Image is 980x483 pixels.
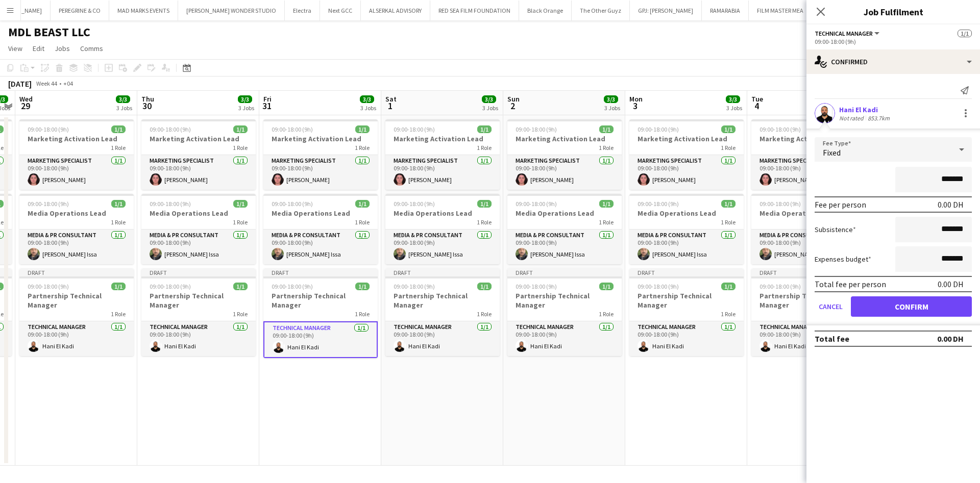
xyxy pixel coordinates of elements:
[28,283,69,290] span: 09:00-18:00 (9h)
[263,119,378,190] app-job-card: 09:00-18:00 (9h)1/1Marketing Activation Lead1 RoleMarketing Specialist1/109:00-18:00 (9h)[PERSON_...
[8,24,90,40] h1: MDL BEAST LLC
[726,104,742,112] div: 3 Jobs
[385,94,397,104] span: Sat
[721,283,736,290] span: 1/1
[141,155,256,190] app-card-role: Marketing Specialist1/109:00-18:00 (9h)[PERSON_NAME]
[233,218,248,226] span: 1 Role
[702,1,749,20] button: RAMARABIA
[599,125,614,133] span: 1/1
[806,5,980,18] h3: Job Fulfilment
[750,100,763,112] span: 4
[629,268,744,356] app-job-card: Draft09:00-18:00 (9h)1/1Partnership Technical Manager1 RoleTechnical Manager1/109:00-18:00 (9h)Ha...
[938,199,964,210] div: 0.00 DH
[751,119,866,190] app-job-card: 09:00-18:00 (9h)1/1Marketing Activation Lead1 RoleMarketing Specialist1/109:00-18:00 (9h)[PERSON_...
[751,155,866,190] app-card-role: Marketing Specialist1/109:00-18:00 (9h)[PERSON_NAME]
[19,230,134,264] app-card-role: Media & PR Consultant1/109:00-18:00 (9h)[PERSON_NAME] Issa
[507,155,622,190] app-card-role: Marketing Specialist1/109:00-18:00 (9h)[PERSON_NAME]
[272,125,313,133] span: 09:00-18:00 (9h)
[385,268,500,356] app-job-card: Draft09:00-18:00 (9h)1/1Partnership Technical Manager1 RoleTechnical Manager1/109:00-18:00 (9h)Ha...
[477,310,492,318] span: 1 Role
[507,119,622,190] app-job-card: 09:00-18:00 (9h)1/1Marketing Activation Lead1 RoleMarketing Specialist1/109:00-18:00 (9h)[PERSON_...
[55,44,70,53] span: Jobs
[599,200,614,208] span: 1/1
[815,30,873,37] span: Technical Manager
[360,95,374,103] span: 3/3
[751,194,866,264] div: 09:00-18:00 (9h)1/1Media Operations Lead1 RoleMedia & PR Consultant1/109:00-18:00 (9h)[PERSON_NAM...
[355,144,370,151] span: 1 Role
[141,209,256,218] h3: Media Operations Lead
[599,310,614,318] span: 1 Role
[751,321,866,356] app-card-role: Technical Manager1/109:00-18:00 (9h)Hani El Kadi
[178,1,285,20] button: [PERSON_NAME] WONDER STUDIO
[394,125,435,133] span: 09:00-18:00 (9h)
[815,279,886,289] div: Total fee per person
[76,42,107,55] a: Comms
[141,134,256,143] h3: Marketing Activation Lead
[141,194,256,264] app-job-card: 09:00-18:00 (9h)1/1Media Operations Lead1 RoleMedia & PR Consultant1/109:00-18:00 (9h)[PERSON_NAM...
[751,94,763,104] span: Tue
[937,334,964,344] div: 0.00 DH
[629,155,744,190] app-card-role: Marketing Specialist1/109:00-18:00 (9h)[PERSON_NAME]
[263,194,378,264] app-job-card: 09:00-18:00 (9h)1/1Media Operations Lead1 RoleMedia & PR Consultant1/109:00-18:00 (9h)[PERSON_NAM...
[751,268,866,356] app-job-card: Draft09:00-18:00 (9h)1/1Partnership Technical Manager1 RoleTechnical Manager1/109:00-18:00 (9h)Ha...
[150,200,191,208] span: 09:00-18:00 (9h)
[958,30,972,37] span: 1/1
[141,94,154,104] span: Thu
[19,268,134,356] app-job-card: Draft09:00-18:00 (9h)1/1Partnership Technical Manager1 RoleTechnical Manager1/109:00-18:00 (9h)Ha...
[516,200,557,208] span: 09:00-18:00 (9h)
[629,209,744,218] h3: Media Operations Lead
[629,291,744,310] h3: Partnership Technical Manager
[233,310,248,318] span: 1 Role
[150,283,191,290] span: 09:00-18:00 (9h)
[726,95,740,103] span: 3/3
[477,283,492,290] span: 1/1
[507,268,622,356] app-job-card: Draft09:00-18:00 (9h)1/1Partnership Technical Manager1 RoleTechnical Manager1/109:00-18:00 (9h)Ha...
[263,94,272,104] span: Fri
[384,100,397,112] span: 1
[141,230,256,264] app-card-role: Media & PR Consultant1/109:00-18:00 (9h)[PERSON_NAME] Issa
[263,291,378,310] h3: Partnership Technical Manager
[823,147,841,158] span: Fixed
[141,268,256,356] div: Draft09:00-18:00 (9h)1/1Partnership Technical Manager1 RoleTechnical Manager1/109:00-18:00 (9h)Ha...
[111,283,126,290] span: 1/1
[721,218,736,226] span: 1 Role
[519,1,572,20] button: Black Orange
[385,134,500,143] h3: Marketing Activation Lead
[507,321,622,356] app-card-role: Technical Manager1/109:00-18:00 (9h)Hani El Kadi
[572,1,630,20] button: The Other Guyz
[263,321,378,358] app-card-role: Technical Manager1/109:00-18:00 (9h)Hani El Kadi
[721,200,736,208] span: 1/1
[815,296,847,317] button: Cancel
[34,80,59,87] span: Week 44
[355,310,370,318] span: 1 Role
[19,119,134,190] div: 09:00-18:00 (9h)1/1Marketing Activation Lead1 RoleMarketing Specialist1/109:00-18:00 (9h)[PERSON_...
[385,119,500,190] div: 09:00-18:00 (9h)1/1Marketing Activation Lead1 RoleMarketing Specialist1/109:00-18:00 (9h)[PERSON_...
[507,94,520,104] span: Sun
[272,283,313,290] span: 09:00-18:00 (9h)
[638,125,679,133] span: 09:00-18:00 (9h)
[355,200,370,208] span: 1/1
[477,125,492,133] span: 1/1
[262,100,272,112] span: 31
[111,310,126,318] span: 1 Role
[238,95,252,103] span: 3/3
[638,283,679,290] span: 09:00-18:00 (9h)
[507,209,622,218] h3: Media Operations Lead
[19,194,134,264] div: 09:00-18:00 (9h)1/1Media Operations Lead1 RoleMedia & PR Consultant1/109:00-18:00 (9h)[PERSON_NAM...
[721,125,736,133] span: 1/1
[28,125,69,133] span: 09:00-18:00 (9h)
[815,255,871,264] label: Expenses budget
[385,291,500,310] h3: Partnership Technical Manager
[19,291,134,310] h3: Partnership Technical Manager
[751,134,866,143] h3: Marketing Activation Lead
[599,218,614,226] span: 1 Role
[272,200,313,208] span: 09:00-18:00 (9h)
[629,230,744,264] app-card-role: Media & PR Consultant1/109:00-18:00 (9h)[PERSON_NAME] Issa
[19,209,134,218] h3: Media Operations Lead
[63,80,73,87] div: +04
[629,321,744,356] app-card-role: Technical Manager1/109:00-18:00 (9h)Hani El Kadi
[815,30,881,37] button: Technical Manager
[150,125,191,133] span: 09:00-18:00 (9h)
